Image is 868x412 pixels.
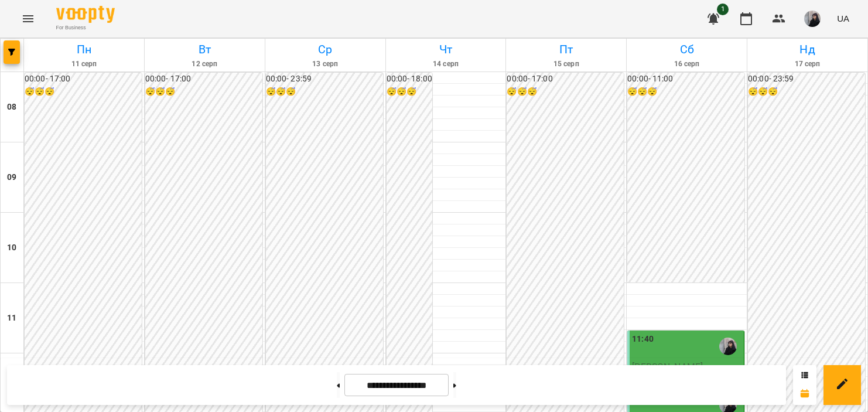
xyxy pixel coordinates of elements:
h6: 😴😴😴 [507,86,624,98]
button: Menu [14,5,42,33]
h6: Чт [388,40,504,59]
h6: Вт [146,40,263,59]
h6: 😴😴😴 [627,86,744,98]
h6: 16 серп [628,59,745,70]
h6: 😴😴😴 [25,86,142,98]
h6: Ср [267,40,384,59]
h6: 00:00 - 18:00 [387,73,432,86]
h6: 12 серп [146,59,263,70]
h6: 00:00 - 17:00 [507,73,624,86]
h6: 😴😴😴 [145,86,262,98]
h6: 13 серп [267,59,384,70]
h6: 15 серп [508,59,624,70]
h6: 00:00 - 11:00 [627,73,744,86]
h6: 10 [7,241,16,254]
h6: 08 [7,101,16,114]
h6: 14 серп [388,59,504,70]
h6: Сб [628,40,745,59]
h6: 00:00 - 23:59 [266,73,383,86]
h6: 00:00 - 23:59 [748,73,865,86]
img: Хамейкіна Софія Олександрівна [719,338,737,355]
h6: 11 серп [26,59,142,70]
h6: Пт [508,40,624,59]
span: UA [837,12,849,25]
span: 1 [717,4,729,15]
span: For Business [56,24,115,32]
button: UA [832,8,854,29]
h6: 😴😴😴 [387,86,432,98]
label: 11:40 [632,333,654,346]
h6: 00:00 - 17:00 [25,73,142,86]
h6: 😴😴😴 [748,86,865,98]
h6: 17 серп [749,59,866,70]
h6: 09 [7,171,16,184]
img: 41fe44f788544e2ddbf33bcf7d742628.jpeg [804,11,821,27]
h6: Нд [749,40,866,59]
h6: 11 [7,312,16,325]
h6: 😴😴😴 [266,86,383,98]
img: Voopty Logo [56,6,115,23]
h6: Пн [26,40,142,59]
h6: 00:00 - 17:00 [145,73,262,86]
